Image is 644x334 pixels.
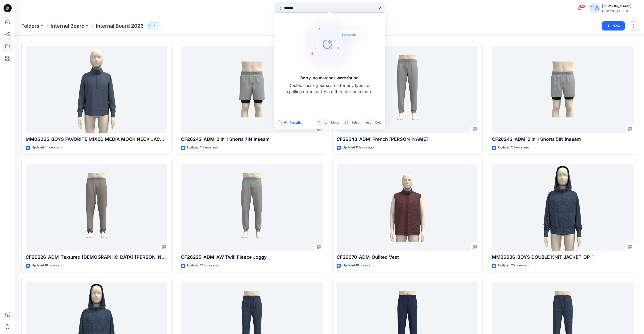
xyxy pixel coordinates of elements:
div: CLASSIC_ATHLUX [602,9,638,13]
p: Updated 11 hours ago [187,145,218,150]
p: Updated 11 hours ago [343,145,374,150]
img: Sorry, no matches were found [298,14,369,75]
a: Internal Board [51,22,85,29]
p: 17 [152,23,155,29]
a: CF26225_ADM_AW Twill Fleece Joggy [181,164,323,251]
p: Quit [375,120,381,125]
p: Double check your search for any typos or spelling errors or try a different search term. [286,82,373,95]
p: Updated 4 hours ago [32,145,62,150]
p: CF26243_ADM_French [PERSON_NAME] [337,136,478,143]
p: Move [331,120,339,125]
p: Updated 20 hours ago [498,263,530,268]
p: CF26242_ADM_2 in 1 Shorts 7IN Inseam [181,136,323,143]
p: Internal Board 2026 [96,22,144,29]
div: [PERSON_NAME] Cfai [602,3,638,9]
p: Updated 11 hours ago [498,145,529,150]
a: CF26242_ADM_2 in 1 Shorts 7IN Inseam [181,46,323,133]
p: Updated 16 hours ago [32,263,63,268]
p: MM06065-BOYS FAVORITE MIXED MEDIA MOCK NECK JACKET [26,136,167,143]
p: CF26242_ADM_2 in 1 Shorts 5IN Inseam [492,136,634,143]
a: CF26226_ADM_Textured French Terry Jogger [26,164,167,251]
p: Select [351,120,360,125]
p: CF26225_ADM_AW Twill Fleece Joggy [181,254,323,261]
button: 17 [146,22,161,29]
a: MM06065-BOYS FAVORITE MIXED MEDIA MOCK NECK JACKET [26,46,167,133]
p: CF26070_ADM_Quilted Vest [337,254,478,261]
a: CF26242_ADM_2 in 1 Shorts 5IN Inseam [492,46,634,133]
p: MM26036-BOYS DOUBLE KNIT JACKET-OP-1 [492,254,634,261]
img: avatar [590,3,600,13]
a: MM26036-BOYS DOUBLE KNIT JACKET-OP-1 [492,164,634,251]
h5: Sorry, no matches were found [300,75,359,81]
button: All Results [278,119,306,126]
span: 19 [580,4,585,8]
p: esc [366,120,371,125]
p: CF26226_ADM_Textured [DEMOGRAPHIC_DATA] [PERSON_NAME] [26,254,167,261]
a: Folders [21,22,39,29]
p: Updated 18 hours ago [343,263,374,268]
a: CF26243_ADM_French Terry Jogger [337,46,478,133]
p: Updated 17 hours ago [187,263,219,268]
button: New [602,21,625,31]
a: CF26070_ADM_Quilted Vest [337,164,478,251]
